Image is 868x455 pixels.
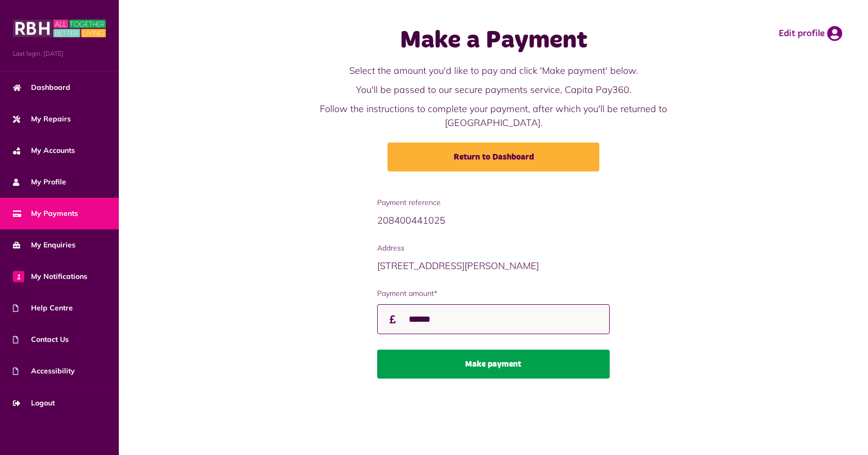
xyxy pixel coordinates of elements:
[13,240,75,250] span: My Enquiries
[377,243,610,254] span: Address
[13,49,106,58] span: Last login: [DATE]
[13,145,75,156] span: My Accounts
[13,208,78,219] span: My Payments
[377,214,445,226] span: 208400441025
[317,26,671,56] h1: Make a Payment
[13,303,73,313] span: Help Centre
[13,398,55,409] span: Logout
[13,271,24,282] span: 1
[13,18,106,39] img: MyRBH
[779,26,842,41] a: Edit profile
[13,366,75,376] span: Accessibility
[317,83,671,97] p: You'll be passed to our secure payments service, Capita Pay360.
[13,334,69,345] span: Contact Us
[13,177,66,187] span: My Profile
[377,197,610,208] span: Payment reference
[13,114,71,124] span: My Repairs
[13,82,70,93] span: Dashboard
[377,260,539,272] span: [STREET_ADDRESS][PERSON_NAME]
[13,271,87,282] span: My Notifications
[377,350,610,379] button: Make payment
[317,64,671,77] p: Select the amount you'd like to pay and click 'Make payment' below.
[317,102,671,130] p: Follow the instructions to complete your payment, after which you'll be returned to [GEOGRAPHIC_D...
[377,288,610,299] label: Payment amount*
[388,143,599,171] a: Return to Dashboard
